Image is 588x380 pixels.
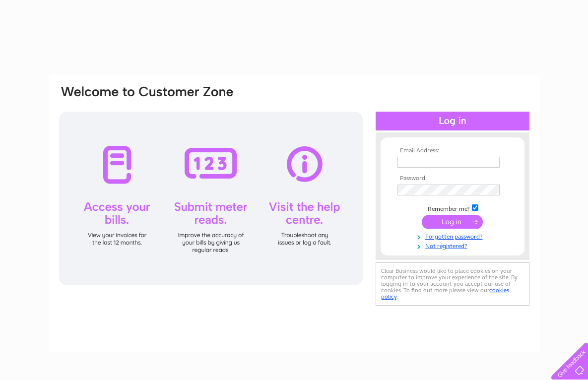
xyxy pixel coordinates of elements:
td: Remember me? [395,203,510,213]
th: Email Address: [395,147,510,154]
div: Clear Business would like to place cookies on your computer to improve your experience of the sit... [376,262,529,306]
th: Password: [395,175,510,182]
input: Submit [422,215,483,229]
a: Not registered? [397,241,510,250]
a: Forgotten password? [397,231,510,241]
a: cookies policy [381,287,509,300]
